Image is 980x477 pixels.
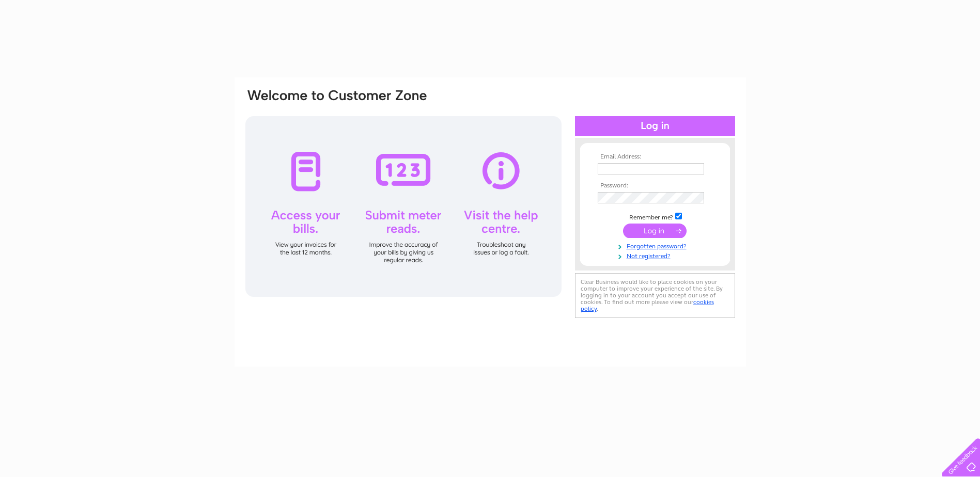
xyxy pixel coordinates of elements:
[595,211,715,221] td: Remember me?
[595,182,715,189] th: Password:
[598,250,715,260] a: Not registered?
[598,241,715,250] a: Forgotten password?
[595,153,715,161] th: Email Address:
[623,224,687,238] input: Submit
[581,298,714,312] a: cookies policy
[575,273,735,318] div: Clear Business would like to place cookies on your computer to improve your experience of the sit...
